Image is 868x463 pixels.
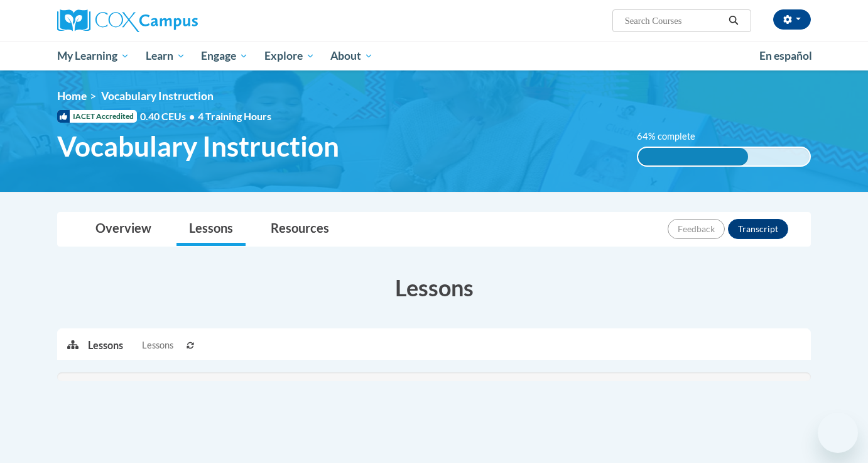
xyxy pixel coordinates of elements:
span: Engage [201,48,248,64]
button: Account Settings [773,9,811,30]
button: Transcript [728,219,788,239]
a: Resources [258,213,342,246]
span: 0.40 CEUs [140,109,198,123]
span: Vocabulary Instruction [101,89,214,103]
button: Search [724,13,743,28]
img: Cox Campus [57,9,198,32]
a: About [323,42,382,70]
a: My Learning [49,42,138,70]
a: Learn [138,42,193,70]
button: Feedback [668,219,725,239]
label: 64% complete [637,130,709,143]
a: En español [751,43,820,69]
span: En español [759,49,812,62]
a: Cox Campus [57,9,296,32]
span: My Learning [57,48,129,64]
p: Lessons [88,338,123,352]
div: 64% complete [638,148,748,165]
span: • [189,110,195,122]
a: Explore [256,42,323,70]
span: About [330,48,373,64]
span: IACET Accredited [57,110,137,123]
span: Lessons [142,338,173,352]
h3: Lessons [57,272,811,303]
iframe: Button to launch messaging window [818,413,858,453]
a: Home [57,89,87,103]
span: Vocabulary Instruction [57,130,339,163]
span: 4 Training Hours [198,110,271,122]
a: Overview [83,213,164,246]
a: Lessons [176,213,246,246]
span: Learn [146,48,185,64]
input: Search Courses [624,13,724,28]
a: Engage [193,42,256,70]
div: Main menu [38,42,830,70]
span: Explore [264,48,315,64]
